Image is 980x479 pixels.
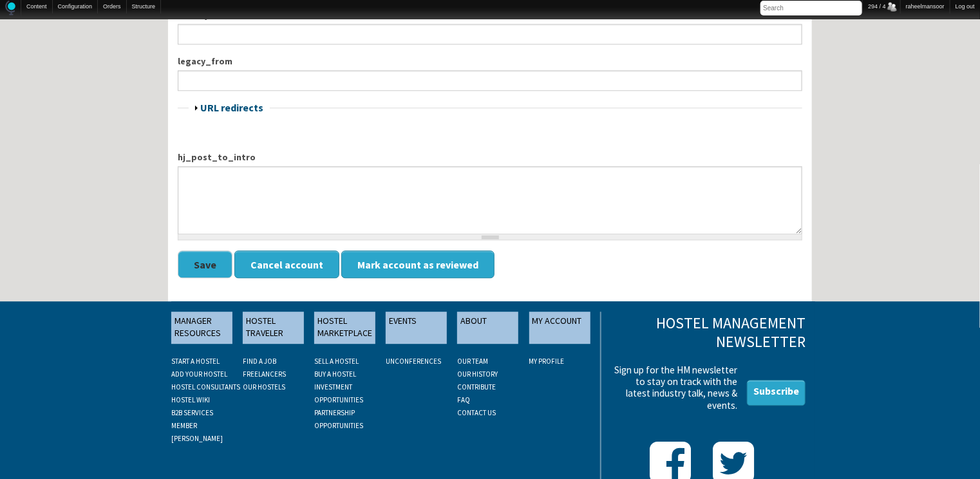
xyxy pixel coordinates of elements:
[178,151,802,164] label: hj_post_to_intro
[234,250,339,278] button: Cancel account
[171,408,213,417] a: B2B SERVICES
[171,395,210,404] a: HOSTEL WIKI
[457,370,498,379] a: OUR HISTORY
[178,55,802,68] label: legacy_from
[314,408,363,430] a: PARTNERSHIP OPPORTUNITIES
[243,382,285,391] a: OUR HOSTELS
[529,357,565,366] a: My Profile
[200,101,263,114] a: URL redirects
[314,370,356,379] a: BUY A HOSTEL
[386,312,447,344] a: EVENTS
[5,1,15,15] img: Home
[341,250,495,278] button: Mark account as reviewed
[314,357,359,366] a: SELL A HOSTEL
[171,312,232,344] a: MANAGER RESOURCES
[171,357,220,366] a: START A HOSTEL
[178,250,232,278] button: Save
[243,357,276,366] a: FIND A JOB
[457,357,488,366] a: OUR TEAM
[171,370,227,379] a: ADD YOUR HOSTEL
[529,312,590,344] a: MY ACCOUNT
[457,382,496,391] a: CONTRIBUTE
[314,382,363,404] a: INVESTMENT OPPORTUNITIES
[314,312,375,344] a: HOSTEL MARKETPLACE
[171,421,223,443] a: MEMBER [PERSON_NAME]
[243,312,304,344] a: HOSTEL TRAVELER
[457,408,496,417] a: CONTACT US
[747,380,806,406] a: Subscribe
[610,364,737,411] p: Sign up for the HM newsletter to stay on track with the latest industry talk, news & events.
[457,312,518,344] a: ABOUT
[457,395,470,404] a: FAQ
[386,357,441,366] a: UNCONFERENCES
[243,370,286,379] a: FREELANCERS
[171,382,240,391] a: HOSTEL CONSULTANTS
[760,1,862,15] input: Search
[610,314,806,352] h3: Hostel Management Newsletter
